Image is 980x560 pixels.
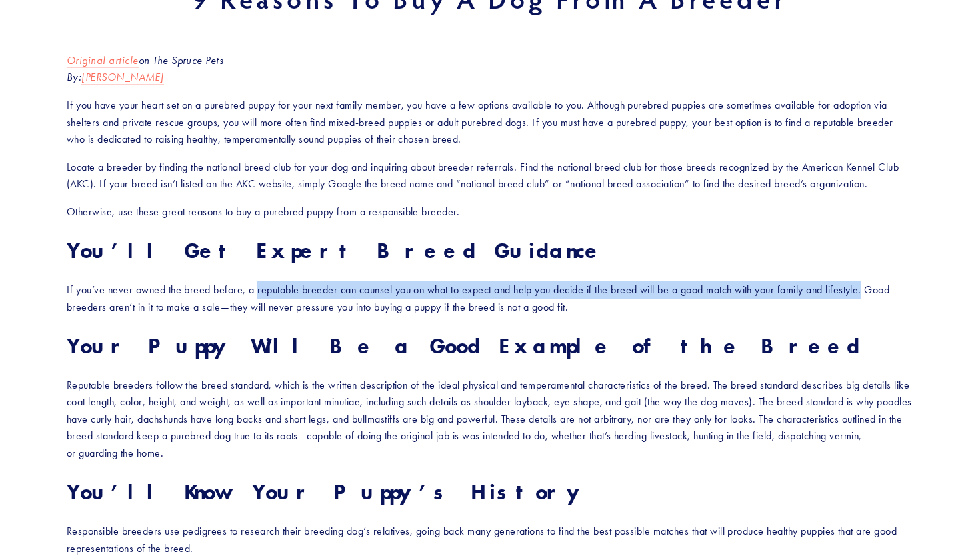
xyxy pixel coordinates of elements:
a: [PERSON_NAME] [81,71,163,85]
p: If you’ve never owned the breed before, a reputable breeder can counsel you on what to expect and... [67,281,913,315]
strong: Your Puppy Will Be a Good Example of the Breed [67,333,860,359]
p: If you have your heart set on a purebred puppy for your next family member, you have a few option... [67,97,913,148]
p: Reputable breeders follow the breed standard, which is the written description of the ideal physi... [67,377,913,462]
strong: You’ll Get Expert Breed Guidance [67,237,604,263]
strong: You’ll Know Your Puppy’s History [67,479,586,505]
p: Locate a breeder by finding the national breed club for your dog and inquiring about breeder refe... [67,159,913,193]
a: Original article [67,54,139,68]
em: on The Spruce Pets By: [67,54,223,84]
p: Responsible breeders use pedigrees to research their breeding dog’s relatives, going back many ge... [67,523,913,557]
em: [PERSON_NAME] [81,71,163,83]
p: Otherwise, use these great reasons to buy a purebred puppy from a responsible breeder. [67,203,913,221]
em: Original article [67,54,139,67]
